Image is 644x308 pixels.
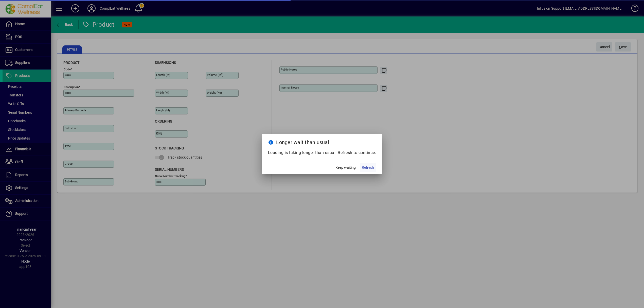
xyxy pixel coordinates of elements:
[335,165,356,170] span: Keep waiting
[268,150,376,156] p: Loading is taking longer than usual. Refresh to continue.
[276,139,329,145] span: Longer wait than usual
[362,165,374,170] span: Refresh
[360,163,376,172] button: Refresh
[333,163,358,172] button: Keep waiting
